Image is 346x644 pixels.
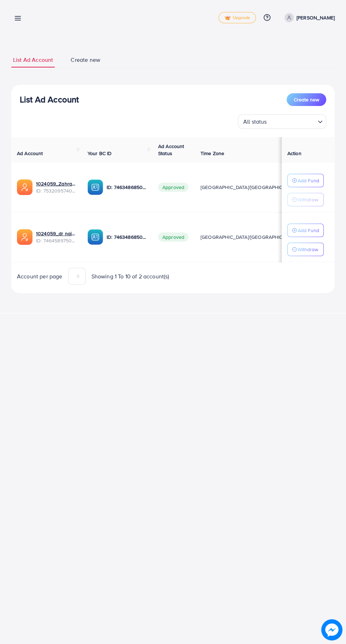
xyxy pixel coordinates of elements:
p: Add Fund [298,226,319,235]
img: ic-ba-acc.ded83a64.svg [88,229,103,245]
div: <span class='underline'>1024059_dr nainnn_1737985243117</span></br>7464589750993895425 [36,230,76,244]
a: 1024059_Zahraaa999_1753702707313 [36,180,76,187]
div: Search for option [238,114,326,129]
span: Account per page [17,272,62,280]
span: Time Zone [201,150,224,157]
button: Withdraw [287,193,324,206]
button: Withdraw [287,243,324,256]
button: Add Fund [287,174,324,187]
button: Create new [287,93,326,106]
span: Action [287,150,302,157]
img: ic-ba-acc.ded83a64.svg [88,179,103,195]
button: Add Fund [287,224,324,237]
h3: List Ad Account [20,94,79,105]
img: ic-ads-acc.e4c84228.svg [17,229,32,245]
p: ID: 7463486850397847569 [107,233,147,241]
span: List Ad Account [13,56,53,64]
p: [PERSON_NAME] [297,13,335,22]
span: ID: 7464589750993895425 [36,237,76,244]
a: 1024059_dr nainnn_1737985243117 [36,230,76,237]
span: Ad Account Status [158,143,184,157]
span: Showing 1 To 10 of 2 account(s) [91,272,169,280]
span: ID: 7532095740764553232 [36,187,76,194]
span: Approved [158,232,189,242]
span: All status [242,117,268,127]
span: Create new [294,96,319,103]
span: [GEOGRAPHIC_DATA]/[GEOGRAPHIC_DATA] [201,234,299,241]
a: tickUpgrade [219,12,256,23]
p: Withdraw [298,245,318,254]
span: Upgrade [225,15,250,20]
p: Add Fund [298,176,319,185]
img: image [321,619,342,640]
span: Ad Account [17,150,43,157]
img: tick [225,16,231,20]
span: [GEOGRAPHIC_DATA]/[GEOGRAPHIC_DATA] [201,184,299,191]
input: Search for option [269,115,315,127]
div: <span class='underline'>1024059_Zahraaa999_1753702707313</span></br>7532095740764553232 [36,180,76,195]
span: Create new [71,56,100,64]
span: Approved [158,183,189,192]
p: Withdraw [298,195,318,204]
p: ID: 7463486850397847569 [107,183,147,191]
a: [PERSON_NAME] [282,13,335,22]
img: ic-ads-acc.e4c84228.svg [17,179,32,195]
span: Your BC ID [88,150,112,157]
